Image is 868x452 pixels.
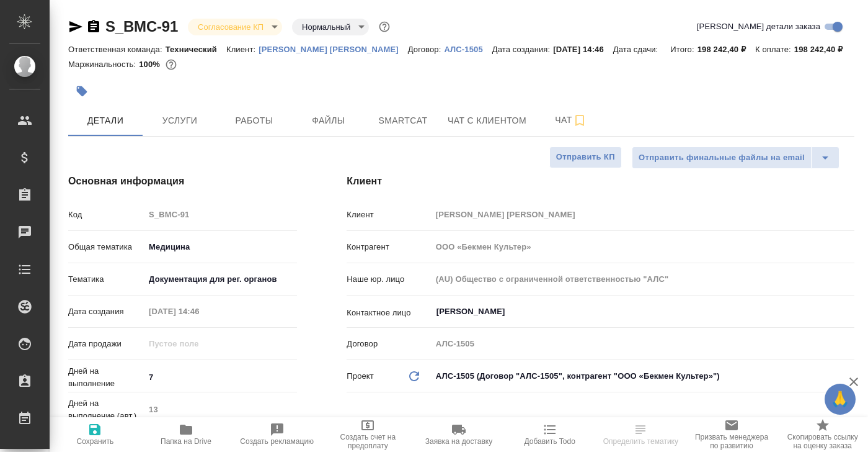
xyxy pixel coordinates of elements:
button: Создать счет на предоплату [322,417,414,452]
input: Пустое поле [144,335,253,353]
button: Отправить КП [549,147,622,168]
div: АЛС-1505 (Договор "АЛС-1505", контрагент "ООО «Бекмен Культер»") [432,366,854,387]
button: Папка на Drive [141,417,232,452]
a: АЛС-1505 [444,43,492,54]
button: Добавить Todo [504,417,595,452]
p: Дней на выполнение (авт.) [68,397,144,422]
button: Скопировать ссылку на оценку заказа [777,417,868,452]
span: Отправить КП [556,150,615,165]
p: Дата продажи [68,338,144,350]
input: Пустое поле [144,302,253,320]
span: Определить тематику [603,437,678,446]
span: Чат [541,112,601,128]
p: Наше юр. лицо [347,273,431,286]
h4: Клиент [347,174,854,189]
span: Папка на Drive [161,437,211,446]
button: Доп статусы указывают на важность/срочность заказа [376,19,392,35]
span: Отправить финальные файлы на email [639,151,805,165]
input: Пустое поле [432,270,854,288]
p: Клиент: [226,45,259,54]
p: Код [68,209,144,221]
p: Контрагент [347,241,431,253]
input: Пустое поле [432,335,854,353]
button: Скопировать ссылку [86,19,101,34]
span: Файлы [299,113,358,129]
span: Услуги [150,113,210,129]
p: Технический [166,45,226,54]
input: Пустое поле [432,206,854,224]
p: 100% [139,60,163,69]
p: Клиент [347,209,431,221]
p: 198 242,40 ₽ [697,45,755,54]
button: Призвать менеджера по развитию [686,417,777,452]
h4: Основная информация [68,174,297,189]
a: [PERSON_NAME] [PERSON_NAME] [259,43,408,54]
p: 198 242,40 ₽ [794,45,852,54]
p: Ответственная команда: [68,45,166,54]
div: Согласование КП [292,19,369,35]
button: Отправить финальные файлы на email [632,147,812,169]
p: Маржинальность: [68,60,139,69]
span: Добавить Todo [524,437,575,446]
button: Заявка на доставку [414,417,505,452]
p: Тематика [68,273,144,286]
p: АЛС-1505 [444,45,492,54]
button: Open [848,310,850,313]
div: Медицина [144,237,297,258]
button: Добавить тэг [68,78,95,105]
p: [PERSON_NAME] [PERSON_NAME] [259,45,408,54]
p: Проект [347,370,374,382]
p: Дата создания [68,305,144,318]
input: Пустое поле [144,400,297,418]
input: Пустое поле [432,238,854,256]
span: Работы [224,113,284,129]
span: Создать счет на предоплату [330,433,406,450]
p: Итого: [670,45,697,54]
p: К оплате: [755,45,794,54]
span: Детали [76,113,135,129]
button: Согласование КП [194,22,267,32]
p: Договор [347,338,431,350]
input: ✎ Введи что-нибудь [144,368,297,386]
button: Определить тематику [595,417,686,452]
svg: Подписаться [572,113,587,128]
button: Сохранить [50,417,141,452]
button: Скопировать ссылку для ЯМессенджера [68,19,83,34]
input: Пустое поле [144,206,297,224]
span: Сохранить [77,437,114,446]
button: 🙏 [825,384,856,415]
button: Создать рекламацию [231,417,322,452]
p: Дата сдачи: [613,45,661,54]
span: Скопировать ссылку на оценку заказа [784,433,861,450]
button: 0.00 RUB; [163,56,179,73]
span: Призвать менеджера по развитию [694,433,770,450]
span: Заявка на доставку [425,437,492,446]
div: split button [632,147,839,169]
span: Чат с клиентом [448,113,526,129]
span: Smartcat [373,113,433,129]
p: Дней на выполнение [68,365,144,390]
button: Нормальный [298,22,354,32]
p: [DATE] 14:46 [553,45,613,54]
p: Общая тематика [68,241,144,253]
div: Согласование КП [188,19,282,35]
a: S_BMC-91 [105,18,178,35]
span: 🙏 [830,386,851,412]
p: Контактное лицо [347,307,431,319]
span: Создать рекламацию [240,437,314,446]
p: Договор: [408,45,445,54]
div: Документация для рег. органов [144,269,297,290]
p: Дата создания: [492,45,553,54]
span: [PERSON_NAME] детали заказа [697,20,820,33]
